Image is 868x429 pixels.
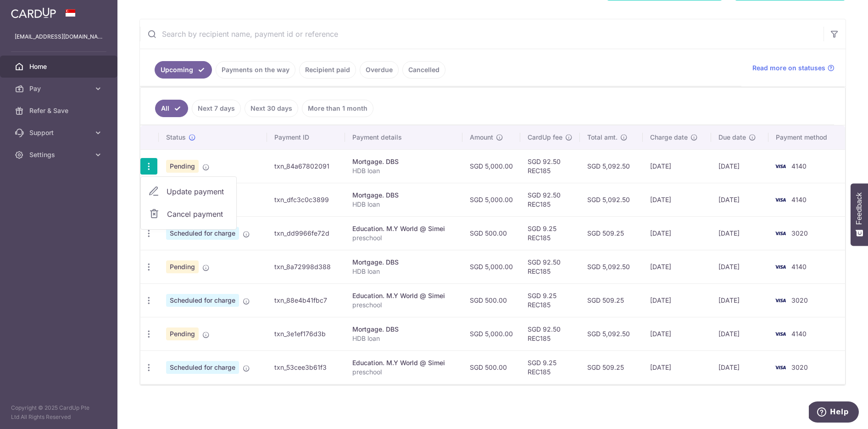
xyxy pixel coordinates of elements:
span: Home [29,62,90,71]
img: Bank Card [771,194,790,205]
a: Recipient paid [299,61,356,79]
a: Overdue [360,61,399,79]
td: txn_dfc3c0c3899 [267,183,345,216]
a: Payments on the way [216,61,295,79]
div: Education. M.Y World @ Simei [352,291,456,300]
span: Scheduled for charge [166,294,239,307]
span: Feedback [855,192,863,225]
p: [EMAIL_ADDRESS][DOMAIN_NAME] [15,32,103,41]
div: Mortgage. DBS [352,325,456,334]
span: 3020 [791,363,808,371]
span: Pay [29,84,90,93]
span: Amount [470,133,493,142]
td: SGD 92.50 REC185 [520,317,580,350]
img: Bank Card [771,362,790,373]
td: SGD 509.25 [580,216,643,250]
img: Bank Card [771,295,790,306]
a: All [155,100,188,117]
td: txn_3e1ef176d3b [267,317,345,350]
td: [DATE] [711,183,768,216]
td: [DATE] [643,317,711,350]
span: Scheduled for charge [166,361,239,374]
td: [DATE] [711,350,768,384]
p: HDB loan [352,166,456,175]
p: preschool [352,367,456,377]
span: 4140 [791,330,807,338]
span: Pending [166,160,199,173]
span: 4140 [791,162,807,170]
p: preschool [352,300,456,310]
p: HDB loan [352,334,456,343]
td: SGD 92.50 REC185 [520,149,580,183]
p: HDB loan [352,200,456,209]
td: SGD 9.25 REC185 [520,216,580,250]
td: txn_dd9966fe72d [267,216,345,250]
td: [DATE] [643,149,711,183]
iframe: Opens a widget where you can find more information [809,401,859,424]
span: Total amt. [587,133,618,142]
img: CardUp [11,7,56,18]
td: SGD 5,000.00 [462,149,520,183]
td: [DATE] [643,183,711,216]
td: txn_8a72998d388 [267,250,345,283]
div: Mortgage. DBS [352,191,456,200]
span: Scheduled for charge [166,227,239,240]
td: SGD 509.25 [580,350,643,384]
span: Settings [29,150,90,159]
span: Pending [166,327,199,340]
div: Mortgage. DBS [352,157,456,166]
td: SGD 92.50 REC185 [520,250,580,283]
span: 3020 [791,296,808,304]
input: Search by recipient name, payment id or reference [140,19,823,49]
span: Pending [166,260,199,273]
span: Due date [718,133,746,142]
span: Refer & Save [29,106,90,115]
a: More than 1 month [302,100,373,117]
span: 4140 [791,263,807,271]
p: preschool [352,233,456,243]
td: SGD 500.00 [462,216,520,250]
th: Payment method [768,125,845,149]
td: [DATE] [711,317,768,350]
img: Bank Card [771,261,790,272]
td: [DATE] [711,250,768,283]
a: Read more on statuses [752,63,835,73]
td: [DATE] [711,283,768,317]
div: Mortgage. DBS [352,258,456,267]
td: [DATE] [643,350,711,384]
button: Feedback - Show survey [851,183,868,246]
span: CardUp fee [528,133,562,142]
th: Payment ID [267,125,345,149]
td: SGD 5,092.50 [580,149,643,183]
span: Support [29,128,90,137]
img: Bank Card [771,161,790,172]
td: SGD 5,000.00 [462,183,520,216]
span: 4140 [791,196,807,203]
a: Upcoming [155,61,212,79]
td: [DATE] [643,283,711,317]
td: SGD 500.00 [462,350,520,384]
div: Education. M.Y World @ Simei [352,358,456,367]
a: Next 7 days [192,100,241,117]
td: SGD 5,000.00 [462,317,520,350]
td: SGD 5,092.50 [580,183,643,216]
div: Education. M.Y World @ Simei [352,224,456,233]
th: Payment details [345,125,463,149]
td: SGD 509.25 [580,283,643,317]
td: SGD 5,000.00 [462,250,520,283]
span: Status [166,133,186,142]
span: Charge date [650,133,688,142]
p: HDB loan [352,267,456,276]
td: SGD 5,092.50 [580,317,643,350]
img: Bank Card [771,328,790,339]
td: txn_88e4b41fbc7 [267,283,345,317]
td: SGD 92.50 REC185 [520,183,580,216]
td: SGD 500.00 [462,283,520,317]
td: [DATE] [711,149,768,183]
td: txn_53cee3b61f3 [267,350,345,384]
td: [DATE] [711,216,768,250]
a: Cancelled [402,61,445,79]
a: Next 30 days [245,100,298,117]
td: [DATE] [643,216,711,250]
